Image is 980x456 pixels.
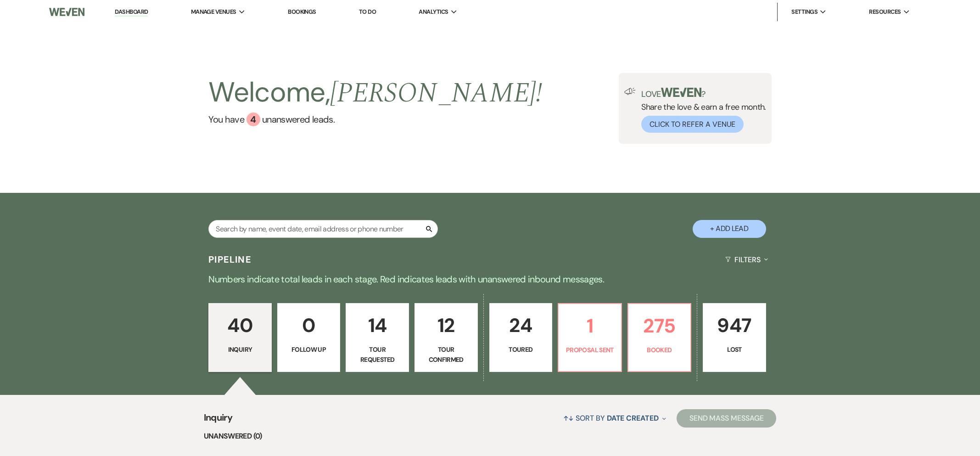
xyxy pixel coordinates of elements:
button: Click to Refer a Venue [641,116,744,133]
a: 24Toured [489,303,553,372]
a: 14Tour Requested [346,303,409,372]
p: 275 [634,310,685,341]
p: 1 [564,310,616,341]
p: 14 [352,310,403,341]
button: Filters [722,248,772,272]
a: Dashboard [115,8,148,17]
a: 947Lost [703,303,766,372]
div: Share the love & earn a free month. [636,88,766,133]
button: + Add Lead [693,220,766,238]
p: Toured [495,344,547,355]
a: You have 4 unanswered leads. [208,113,542,126]
p: 40 [214,310,266,341]
p: 0 [283,310,335,341]
div: 4 [246,113,260,126]
p: 12 [420,310,472,341]
button: Sort By Date Created [560,406,670,430]
span: Analytics [419,7,448,17]
a: Bookings [288,8,316,16]
h3: Pipeline [208,253,252,266]
span: Inquiry [204,411,233,430]
p: Love ? [641,88,766,98]
a: To Do [359,8,376,16]
p: Tour Confirmed [420,344,472,365]
p: Numbers indicate total leads in each stage. Red indicates leads with unanswered inbound messages. [160,272,821,287]
h2: Welcome, [208,73,542,113]
button: Send Mass Message [677,409,777,428]
span: [PERSON_NAME] ! [330,72,542,114]
span: Resources [869,7,901,17]
img: weven-logo-green.svg [661,88,702,97]
span: Settings [791,7,818,17]
input: Search by name, event date, email address or phone number [208,220,438,238]
a: 40Inquiry [208,303,272,372]
p: Lost [709,344,760,355]
p: 24 [495,310,547,341]
a: 12Tour Confirmed [414,303,478,372]
p: Inquiry [214,344,266,355]
img: loud-speaker-illustration.svg [624,88,636,95]
p: 947 [709,310,760,341]
p: Booked [634,345,685,355]
p: Proposal Sent [564,345,616,355]
img: Weven Logo [49,2,84,22]
a: 275Booked [627,303,692,372]
span: ↑↓ [563,413,574,423]
p: Tour Requested [352,344,403,365]
p: Follow Up [283,344,335,355]
a: 1Proposal Sent [558,303,622,372]
a: 0Follow Up [277,303,341,372]
span: Manage Venues [191,7,236,17]
li: Unanswered (0) [204,430,777,442]
span: Date Created [607,413,659,423]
